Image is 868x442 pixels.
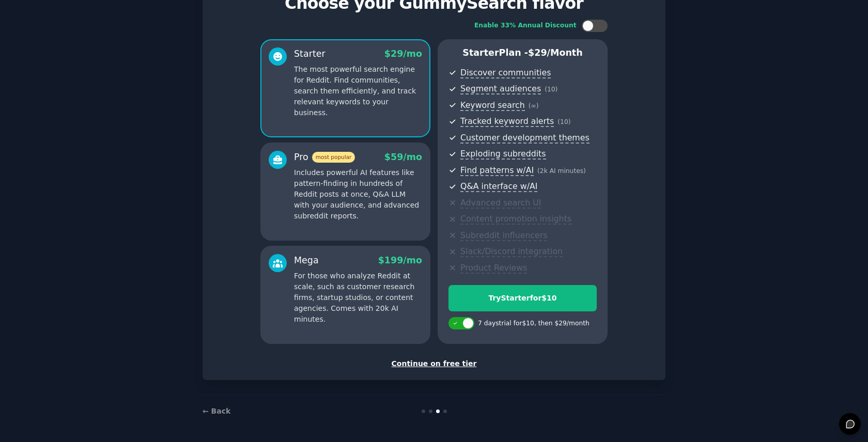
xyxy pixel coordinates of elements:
[557,118,570,125] span: ( 10 )
[545,86,557,93] span: ( 10 )
[529,102,539,109] span: ( ∞ )
[528,48,583,58] span: $ 29 /month
[460,263,527,274] span: Product Reviews
[384,49,422,59] span: $ 29 /mo
[294,271,422,325] p: For those who analyze Reddit at scale, such as customer research firms, startup studios, or conte...
[460,246,563,257] span: Slack/Discord integration
[448,46,597,59] p: Starter Plan -
[213,358,655,369] div: Continue on free tier
[460,230,547,241] span: Subreddit influencers
[460,133,590,144] span: Customer development themes
[460,149,546,160] span: Exploding subreddits
[203,407,230,415] a: ← Back
[294,254,319,267] div: Mega
[478,319,590,328] div: 7 days trial for $10 , then $ 29 /month
[294,167,422,222] p: Includes powerful AI features like pattern-finding in hundreds of Reddit posts at once, Q&A LLM w...
[460,116,554,127] span: Tracked keyword alerts
[460,100,525,111] span: Keyword search
[378,255,422,265] span: $ 199 /mo
[449,293,596,304] div: Try Starter for $10
[474,21,577,30] div: Enable 33% Annual Discount
[294,64,422,118] p: The most powerful search engine for Reddit. Find communities, search them efficiently, and track ...
[460,68,551,78] span: Discover communities
[460,214,571,225] span: Content promotion insights
[460,198,541,209] span: Advanced search UI
[312,152,355,163] span: most popular
[460,165,534,176] span: Find patterns w/AI
[448,285,597,311] button: TryStarterfor$10
[294,151,355,164] div: Pro
[537,167,586,175] span: ( 2k AI minutes )
[460,181,537,192] span: Q&A interface w/AI
[294,48,326,60] div: Starter
[384,152,422,162] span: $ 59 /mo
[460,84,541,94] span: Segment audiences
